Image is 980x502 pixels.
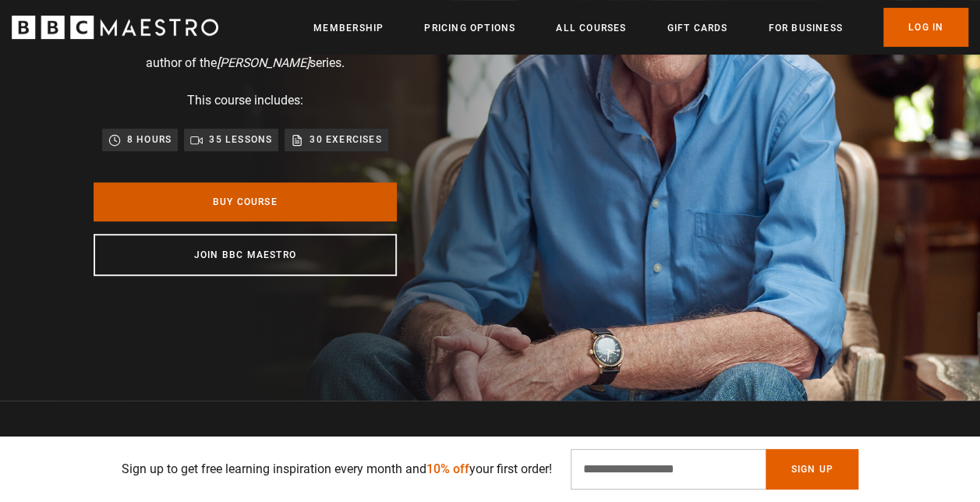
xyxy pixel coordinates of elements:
a: For business [768,20,842,36]
a: Log In [883,8,968,47]
a: Join BBC Maestro [94,234,397,276]
svg: BBC Maestro [12,16,218,39]
p: This course includes: [187,91,303,110]
p: 35 lessons [209,132,272,147]
i: [PERSON_NAME] [217,55,310,70]
nav: Primary [313,8,968,47]
button: Sign Up [766,449,858,490]
a: Gift Cards [667,20,727,36]
a: Membership [313,20,384,36]
p: 30 exercises [310,132,381,147]
a: Pricing Options [424,20,515,36]
a: Buy Course [94,182,397,221]
a: All Courses [556,20,626,36]
span: 10% off [426,461,469,476]
p: Sign up to get free learning inspiration every month and your first order! [122,460,552,479]
p: 8 hours [127,132,172,147]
